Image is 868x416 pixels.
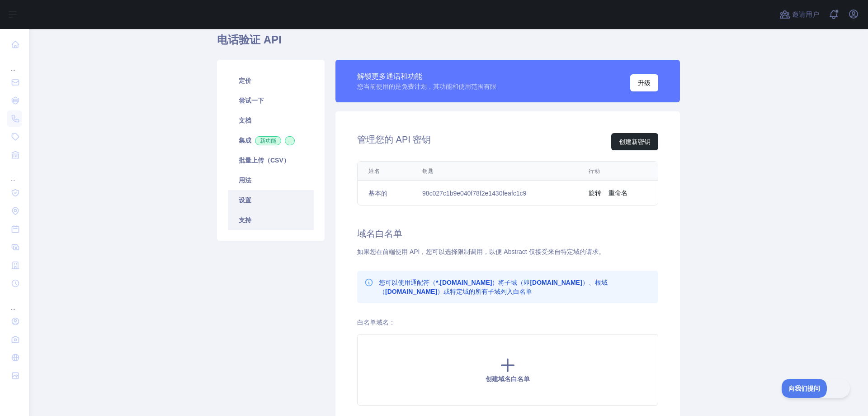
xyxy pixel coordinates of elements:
a: 文档 [228,110,314,130]
font: 您当前使用的是免费计划，其功能和使用范围有限 [357,83,496,90]
font: 升级 [638,79,651,86]
font: 支持 [239,216,251,224]
font: 创建新密钥 [619,138,651,145]
font: 用法 [239,177,251,184]
font: 定价 [239,77,251,84]
font: 新功能 [260,138,276,144]
button: 创建新密钥 [611,133,658,150]
font: 98c027c1b9e040f78f2e1430feafc1c9 [422,190,526,197]
button: 旋转 [589,188,601,197]
a: 尝试一下 [228,91,314,110]
a: 定价 [228,71,314,91]
font: 白名单域名： [357,319,395,326]
button: 重命名 [609,188,627,197]
font: 行动 [589,168,600,174]
font: 基本的 [368,190,387,197]
font: 集成 [239,137,251,144]
font: ）或特定域的所有子域列入白名单 [437,288,532,295]
a: 集成新功能 [228,130,314,150]
font: 姓名 [368,168,380,174]
font: 文档 [239,117,251,124]
font: 尝试一下 [239,97,264,104]
font: 如果您在前端使用 API，您可以选择限制调用，以便 Abstract 仅接受来自特定域的请求。 [357,248,605,255]
font: 钥匙 [422,168,434,174]
font: ... [11,176,15,182]
font: 创建域名白名单 [486,375,530,383]
iframe: 切换客户支持 [782,379,850,398]
font: 设置 [239,196,251,204]
a: 批量上传（CSV） [228,150,314,170]
a: 支持 [228,210,314,230]
button: 升级 [630,74,658,91]
font: ... [11,66,15,72]
font: 解锁更多通话和功能 [357,72,422,80]
font: *.[DOMAIN_NAME] [436,279,492,286]
font: 邀请用户 [792,10,819,18]
font: 域名白名单 [357,229,402,239]
a: 用法 [228,170,314,190]
font: 旋转 [589,189,601,196]
font: [DOMAIN_NAME] [530,279,582,286]
font: 电话验证 API [217,33,282,46]
font: ... [11,305,15,311]
font: 批量上传（CSV） [239,157,290,164]
font: 管理您的 API 密钥 [357,134,431,144]
a: 设置 [228,190,314,210]
font: 重命名 [609,189,627,196]
button: 邀请用户 [778,7,821,22]
font: [DOMAIN_NAME] [385,288,437,295]
font: ）将子域（即 [492,279,530,286]
font: 您可以使用通配符（ [379,279,436,286]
